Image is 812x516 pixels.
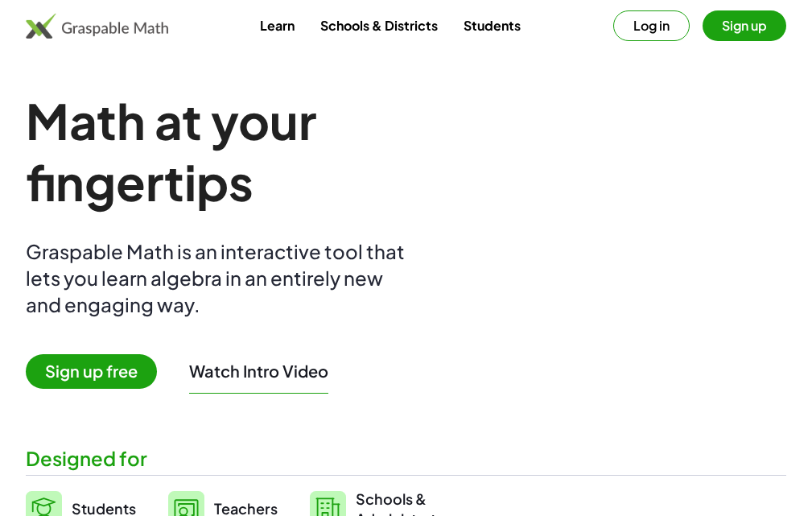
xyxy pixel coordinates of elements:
[26,90,538,213] h1: Math at your fingertips
[26,238,412,318] div: Graspable Math is an interactive tool that lets you learn algebra in an entirely new and engaging...
[26,354,157,389] span: Sign up free
[247,10,307,40] a: Learn
[613,10,690,41] button: Log in
[451,10,534,40] a: Students
[703,10,786,41] button: Sign up
[189,361,328,382] button: Watch Intro Video
[26,445,786,472] div: Designed for
[307,10,451,40] a: Schools & Districts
